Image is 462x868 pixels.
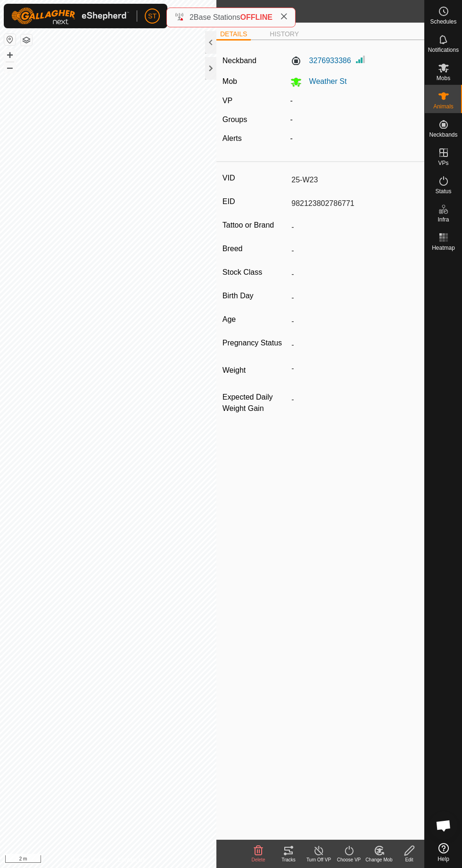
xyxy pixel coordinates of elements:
[223,360,288,380] label: Weight
[287,114,422,125] div: -
[223,392,288,414] label: Expected Daily Weight Gain
[223,290,288,302] label: Birth Day
[223,55,256,66] label: Neckband
[71,856,106,864] a: Privacy Policy
[240,13,272,21] span: OFFLINE
[194,13,240,21] span: Base Stations
[21,34,32,46] button: Map Layers
[302,77,347,85] span: Weather St
[432,245,455,251] span: Heatmap
[4,34,16,45] button: Reset Map
[223,115,247,123] label: Groups
[223,266,288,278] label: Stock Class
[438,160,448,166] span: VPs
[4,49,16,61] button: +
[355,54,366,65] img: Signal strength
[364,856,394,863] div: Change Mob
[223,337,288,349] label: Pregnancy Status
[433,104,454,109] span: Animals
[241,5,424,17] h2: 25-W23
[223,196,288,208] label: EID
[394,856,424,863] div: Edit
[437,75,450,81] span: Mobs
[290,55,351,66] label: 3276933386
[425,839,462,866] a: Help
[223,134,242,142] label: Alerts
[223,243,288,255] label: Breed
[290,97,293,105] app-display-virtual-paddock-transition: -
[216,29,251,41] li: DETAILS
[4,62,16,73] button: –
[429,811,458,840] div: Open chat
[148,11,157,21] span: ST
[223,77,237,85] label: Mob
[437,856,449,862] span: Help
[190,13,194,21] span: 2
[223,219,288,231] label: Tattoo or Brand
[11,8,129,25] img: Gallagher Logo
[117,856,145,864] a: Contact Us
[435,188,451,194] span: Status
[287,133,422,144] div: -
[437,217,449,222] span: Infra
[223,97,232,105] label: VP
[273,856,304,863] div: Tracks
[266,29,303,39] li: HISTORY
[304,856,334,863] div: Turn Off VP
[223,313,288,326] label: Age
[223,172,288,184] label: VID
[430,19,456,25] span: Schedules
[429,132,457,138] span: Neckbands
[334,856,364,863] div: Choose VP
[428,47,459,53] span: Notifications
[252,857,265,862] span: Delete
